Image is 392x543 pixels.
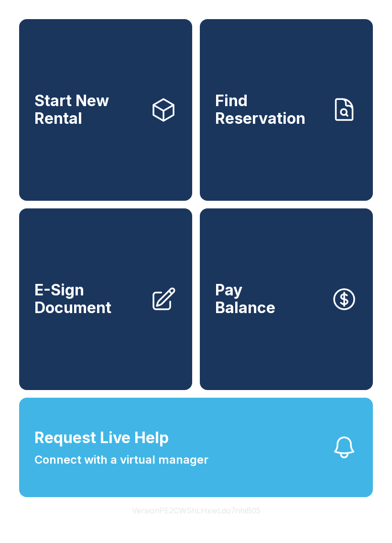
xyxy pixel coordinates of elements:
span: Start New Rental [34,92,142,127]
button: Request Live HelpConnect with a virtual manager [19,398,373,497]
a: Find Reservation [200,19,373,201]
span: Request Live Help [34,426,169,449]
span: Pay Balance [215,282,275,316]
span: E-Sign Document [34,282,142,316]
a: Start New Rental [19,19,192,201]
a: PayBalance [200,208,373,390]
button: VersionPE2CWShLHxwLdo7nhiB05 [124,497,268,524]
span: Connect with a virtual manager [34,451,208,468]
a: E-Sign Document [19,208,192,390]
span: Find Reservation [215,92,323,127]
